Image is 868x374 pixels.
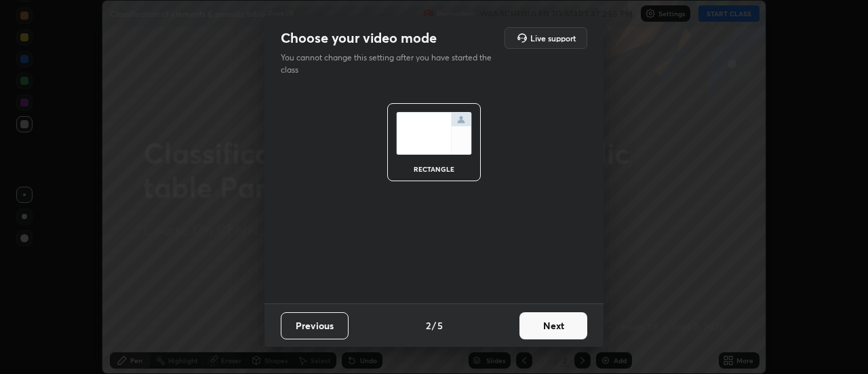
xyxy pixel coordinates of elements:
h5: Live support [530,34,576,42]
img: normalScreenIcon.ae25ed63.svg [396,112,472,155]
button: Previous [281,312,349,339]
h4: 5 [437,318,443,333]
div: rectangle [407,166,461,172]
h4: 2 [426,318,431,333]
p: You cannot change this setting after you have started the class [281,52,500,76]
button: Next [519,312,587,339]
h2: Choose your video mode [281,29,437,47]
h4: / [432,318,436,333]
